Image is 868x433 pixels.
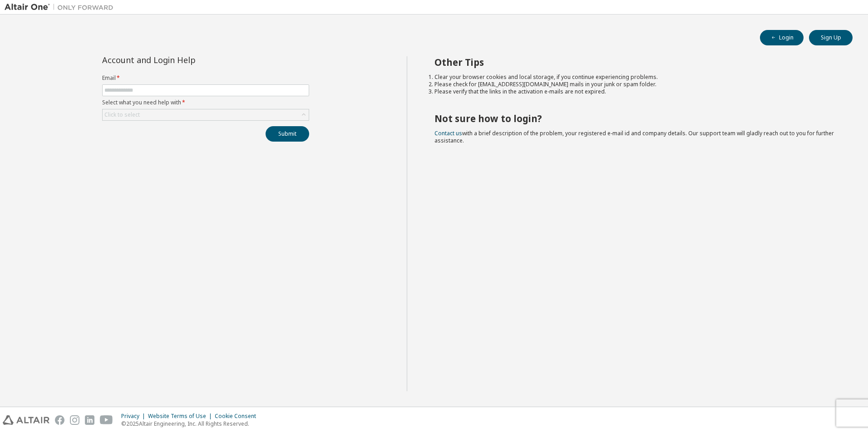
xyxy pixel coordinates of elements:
div: Click to select [104,111,140,118]
img: youtube.svg [100,415,113,425]
button: Submit [266,126,309,142]
img: instagram.svg [70,415,79,425]
h2: Not sure how to login? [434,113,837,124]
span: with a brief description of the problem, your registered e-mail id and company details. Our suppo... [434,129,834,144]
a: Contact us [434,129,462,137]
div: Cookie Consent [215,413,261,420]
li: Clear your browser cookies and local storage, if you continue experiencing problems. [434,74,837,81]
img: linkedin.svg [85,415,94,425]
img: Altair One [5,3,118,12]
img: facebook.svg [55,415,64,425]
div: Privacy [121,413,148,420]
button: Login [760,30,804,45]
button: Sign Up [809,30,853,45]
div: Click to select [103,109,309,120]
div: Website Terms of Use [148,413,215,420]
h2: Other Tips [434,56,837,68]
img: altair_logo.svg [3,415,49,425]
li: Please check for [EMAIL_ADDRESS][DOMAIN_NAME] mails in your junk or spam folder. [434,81,837,88]
label: Email [102,74,309,82]
label: Select what you need help with [102,99,309,106]
p: © 2025 Altair Engineering, Inc. All Rights Reserved. [121,420,261,428]
li: Please verify that the links in the activation e-mails are not expired. [434,88,837,95]
div: Account and Login Help [102,56,268,64]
